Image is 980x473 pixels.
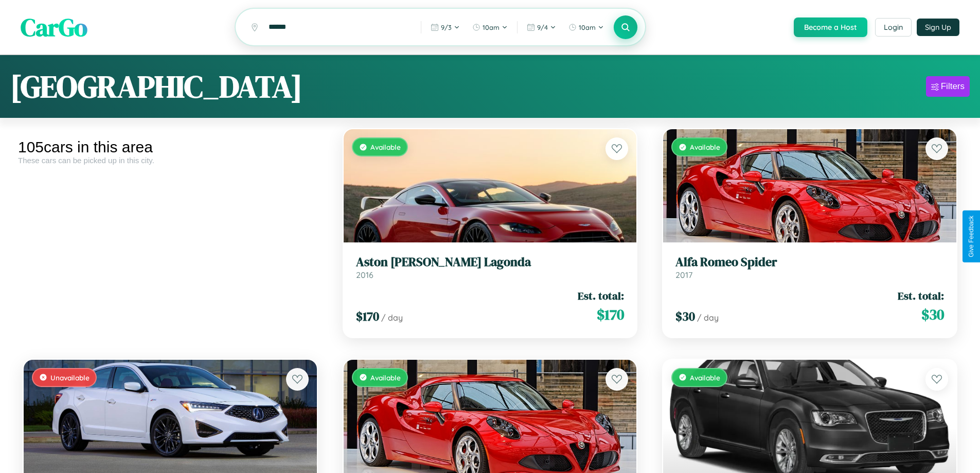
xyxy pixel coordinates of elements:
div: 105 cars in this area [18,138,323,156]
span: 10am [579,23,596,31]
button: 9/4 [522,19,561,36]
a: Aston [PERSON_NAME] Lagonda2016 [356,255,625,280]
span: Est. total: [578,288,624,303]
a: Alfa Romeo Spider2017 [675,255,944,280]
span: 9 / 4 [537,23,548,31]
span: $ 170 [356,308,379,325]
span: $ 170 [597,304,624,325]
span: Available [370,373,401,382]
span: 10am [483,23,500,31]
div: Filters [941,81,965,92]
span: CarGo [21,10,87,44]
span: $ 30 [675,308,695,325]
h3: Alfa Romeo Spider [675,255,944,270]
button: 9/3 [425,19,465,36]
button: 10am [563,19,609,36]
span: 9 / 3 [441,23,452,31]
button: Sign Up [917,19,959,36]
h1: [GEOGRAPHIC_DATA] [10,65,302,108]
button: Login [875,18,912,37]
div: Give Feedback [968,216,975,257]
span: / day [697,312,719,323]
button: Become a Host [794,17,867,37]
h3: Aston [PERSON_NAME] Lagonda [356,255,625,270]
button: 10am [467,19,513,36]
span: 2017 [675,270,692,280]
span: / day [381,312,403,323]
span: 2016 [356,270,373,280]
button: Filters [926,76,970,97]
span: Available [690,143,720,151]
span: Est. total: [898,288,944,303]
span: Available [370,143,401,151]
span: Available [690,373,720,382]
div: These cars can be picked up in this city. [18,156,323,165]
span: $ 30 [921,304,944,325]
span: Unavailable [50,373,90,382]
